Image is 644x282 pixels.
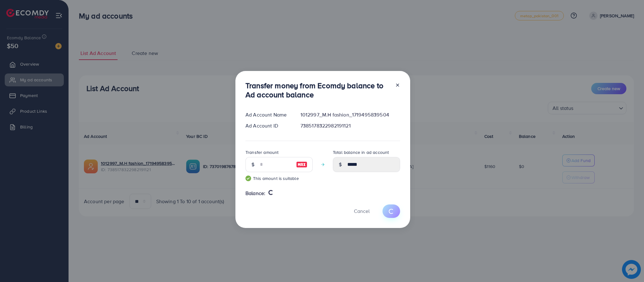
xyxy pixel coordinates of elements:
[245,81,390,99] h3: Transfer money from Ecomdy balance to Ad account balance
[245,149,278,155] label: Transfer amount
[245,176,251,181] img: guide
[240,122,295,129] div: Ad Account ID
[296,161,307,168] img: image
[333,149,389,155] label: Total balance in ad account
[245,190,265,197] span: Balance:
[295,111,405,118] div: 1012997_M.H fashion_1719495839504
[346,204,377,218] button: Cancel
[245,175,313,182] small: This amount is suitable
[240,111,295,118] div: Ad Account Name
[354,208,370,214] span: Cancel
[295,122,405,129] div: 7385178322982191121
